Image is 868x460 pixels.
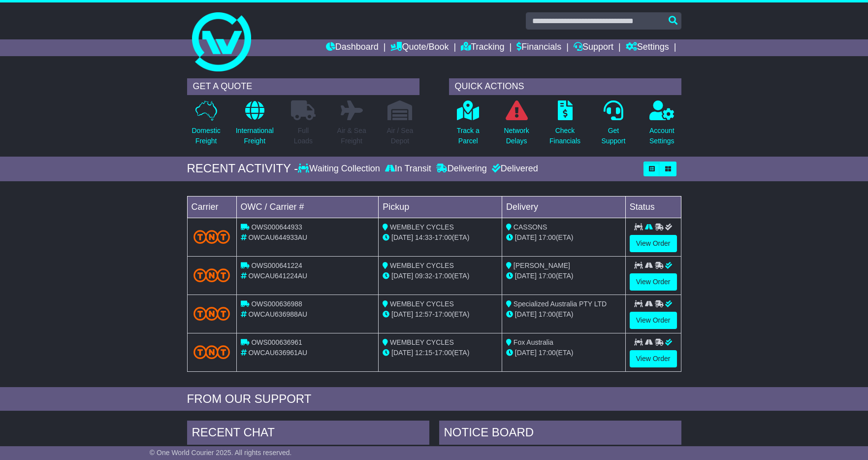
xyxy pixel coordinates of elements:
a: View Order [630,312,677,329]
span: 09:32 [415,272,432,280]
a: Support [574,39,613,56]
span: [DATE] [515,310,537,318]
a: Track aParcel [456,100,480,152]
div: (ETA) [506,271,621,281]
div: FROM OUR SUPPORT [187,392,681,406]
span: 12:15 [415,349,432,357]
span: CASSONS [514,223,547,231]
span: © One World Courier 2025. All rights reserved. [150,449,292,457]
span: OWCAU644933AU [248,233,307,241]
div: Delivering [434,164,489,174]
a: Quote/Book [390,39,449,56]
td: Delivery [502,196,625,218]
div: In Transit [383,164,434,174]
img: TNT_Domestic.png [193,268,230,282]
span: 17:00 [435,349,452,357]
span: 14:33 [415,233,432,241]
span: OWS000641224 [251,262,302,269]
div: (ETA) [506,309,621,320]
span: 17:00 [539,233,556,241]
a: DomesticFreight [191,100,221,152]
span: [DATE] [515,349,537,357]
img: TNT_Domestic.png [193,230,230,243]
td: OWC / Carrier # [236,196,379,218]
p: Network Delays [504,126,529,146]
p: Domestic Freight [192,126,220,146]
div: RECENT CHAT [187,421,429,447]
div: - (ETA) [383,271,498,281]
div: - (ETA) [383,232,498,243]
a: View Order [630,350,677,367]
img: TNT_Domestic.png [193,307,230,320]
div: (ETA) [506,232,621,243]
p: International Freight [236,126,274,146]
span: OWCAU636988AU [248,310,307,318]
span: WEMBLEY CYCLES [390,262,454,269]
span: WEMBLEY CYCLES [390,338,454,346]
p: Get Support [601,126,625,146]
div: QUICK ACTIONS [449,78,681,95]
a: View Order [630,273,677,291]
a: CheckFinancials [549,100,581,152]
span: [DATE] [515,272,537,280]
a: View Order [630,235,677,252]
span: [DATE] [391,272,413,280]
span: 17:00 [435,272,452,280]
div: - (ETA) [383,348,498,358]
span: OWS000644933 [251,223,302,231]
div: Delivered [489,164,538,174]
div: (ETA) [506,348,621,358]
span: 17:00 [539,310,556,318]
span: [DATE] [391,349,413,357]
div: Waiting Collection [298,164,382,174]
p: Check Financials [549,126,580,146]
span: Fox Australia [514,338,553,346]
span: Specialized Australia PTY LTD [514,300,607,308]
span: OWCAU641224AU [248,272,307,280]
td: Status [625,196,681,218]
p: Air & Sea Freight [337,126,366,146]
img: TNT_Domestic.png [193,345,230,359]
span: OWS000636988 [251,300,302,308]
p: Track a Parcel [457,126,480,146]
span: [DATE] [391,310,413,318]
p: Full Loads [291,126,316,146]
a: Tracking [461,39,504,56]
a: Dashboard [326,39,379,56]
a: AccountSettings [649,100,675,152]
td: Carrier [187,196,236,218]
a: InternationalFreight [235,100,274,152]
span: 17:00 [539,349,556,357]
span: 17:00 [435,310,452,318]
a: Financials [516,39,561,56]
span: OWCAU636961AU [248,349,307,357]
a: Settings [626,39,669,56]
span: [DATE] [515,233,537,241]
p: Air / Sea Depot [387,126,414,146]
span: 12:57 [415,310,432,318]
span: 17:00 [539,272,556,280]
td: Pickup [379,196,502,218]
div: - (ETA) [383,309,498,320]
div: GET A QUOTE [187,78,419,95]
span: WEMBLEY CYCLES [390,223,454,231]
span: 17:00 [435,233,452,241]
a: GetSupport [601,100,626,152]
a: NetworkDelays [503,100,529,152]
span: WEMBLEY CYCLES [390,300,454,308]
span: [DATE] [391,233,413,241]
p: Account Settings [649,126,675,146]
div: NOTICE BOARD [439,421,681,447]
div: RECENT ACTIVITY - [187,162,298,176]
span: OWS000636961 [251,338,302,346]
span: [PERSON_NAME] [514,262,570,269]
